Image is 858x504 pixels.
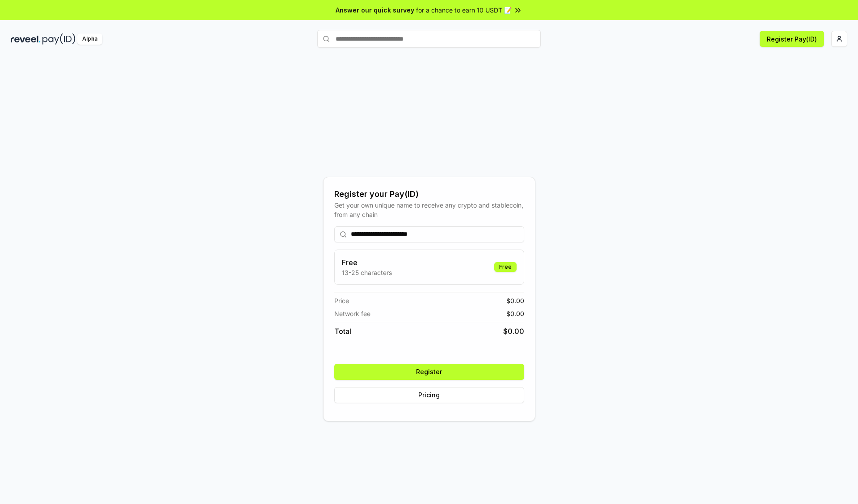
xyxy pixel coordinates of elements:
[336,5,414,15] span: Answer our quick survey
[342,257,392,268] h3: Free
[334,188,524,200] div: Register your Pay(ID)
[334,309,370,318] span: Network fee
[334,200,524,219] div: Get your own unique name to receive any crypto and stablecoin, from any chain
[506,296,524,305] span: $ 0.00
[760,31,824,47] button: Register Pay(ID)
[334,296,349,305] span: Price
[334,364,524,380] button: Register
[11,33,41,45] img: reveel_dark
[334,326,351,337] span: Total
[416,5,512,15] span: for a chance to earn 10 USDT 📝
[334,387,524,403] button: Pricing
[503,326,524,337] span: $ 0.00
[42,33,76,45] img: pay_id
[77,33,102,45] div: Alpha
[506,309,524,318] span: $ 0.00
[342,268,392,277] p: 13-25 characters
[494,262,517,272] div: Free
